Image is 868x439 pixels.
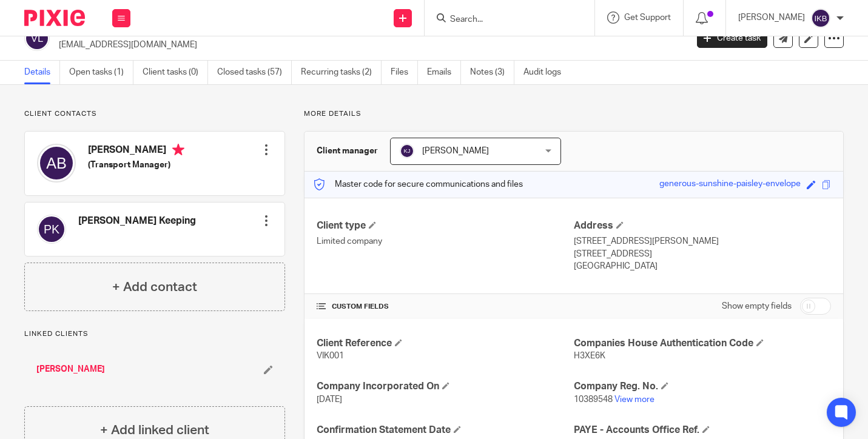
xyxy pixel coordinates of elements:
[317,424,574,437] h4: Confirmation Statement Date
[217,61,292,84] a: Closed tasks (57)
[59,39,679,51] p: [EMAIL_ADDRESS][DOMAIN_NAME]
[317,380,574,393] h4: Company Incorporated On
[624,13,671,22] span: Get Support
[659,178,801,192] div: generous-sunshine-paisley-envelope
[301,61,382,84] a: Recurring tasks (2)
[574,424,831,437] h4: PAYE - Accounts Office Ref.
[449,15,558,25] input: Search
[574,380,831,393] h4: Company Reg. No.
[574,235,831,247] p: [STREET_ADDRESS][PERSON_NAME]
[37,144,76,183] img: svg%3E
[391,61,418,84] a: Files
[427,61,461,84] a: Emails
[317,235,574,247] p: Limited company
[614,395,654,404] a: View more
[697,28,767,48] a: Create task
[523,61,570,84] a: Audit logs
[88,159,184,171] h5: (Transport Manager)
[422,147,489,155] span: [PERSON_NAME]
[36,363,105,375] a: [PERSON_NAME]
[317,302,574,312] h4: CUSTOM FIELDS
[24,109,285,119] p: Client contacts
[574,219,831,232] h4: Address
[314,178,523,190] p: Master code for secure communications and files
[78,215,196,227] h4: [PERSON_NAME] Keeping
[574,352,605,360] span: H3XE6K
[143,61,208,84] a: Client tasks (0)
[317,395,342,404] span: [DATE]
[112,278,197,297] h4: + Add contact
[738,12,805,24] p: [PERSON_NAME]
[317,145,378,157] h3: Client manager
[24,61,60,84] a: Details
[470,61,514,84] a: Notes (3)
[574,248,831,260] p: [STREET_ADDRESS]
[24,25,50,51] img: svg%3E
[722,300,792,312] label: Show empty fields
[574,260,831,272] p: [GEOGRAPHIC_DATA]
[88,144,184,159] h4: [PERSON_NAME]
[317,352,344,360] span: VIK001
[574,395,613,404] span: 10389548
[400,144,414,158] img: svg%3E
[574,337,831,350] h4: Companies House Authentication Code
[317,219,574,232] h4: Client type
[304,109,844,119] p: More details
[24,10,85,26] img: Pixie
[37,215,66,244] img: svg%3E
[317,337,574,350] h4: Client Reference
[24,329,285,339] p: Linked clients
[811,8,830,28] img: svg%3E
[69,61,133,84] a: Open tasks (1)
[172,144,184,156] i: Primary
